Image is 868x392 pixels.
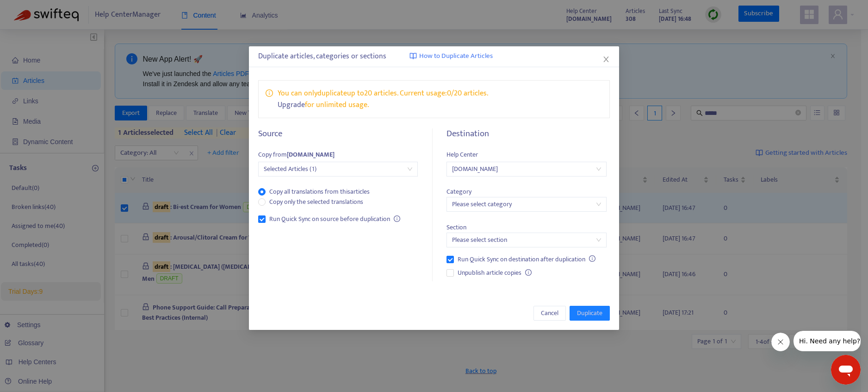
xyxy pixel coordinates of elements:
iframe: Close message [771,333,790,351]
button: Close [601,54,611,64]
span: info-circle [525,269,532,276]
span: info-circle [394,215,400,222]
iframe: Message from company [794,331,861,351]
p: for unlimited usage. [278,99,488,111]
span: Copy all translations from this articles [266,187,373,197]
p: You can only duplicate up to 20 articles . Current usage: 0 / 20 articles . [278,88,488,99]
span: help.honehealth.com [452,162,601,176]
span: info-circle [589,255,595,262]
button: Cancel [533,306,566,321]
img: image-link [409,52,417,60]
span: info-circle [266,88,273,97]
span: Cancel [541,308,558,318]
span: Run Quick Sync on destination after duplication [454,254,589,265]
span: Selected Articles (1) [264,162,412,176]
span: Section [446,222,466,233]
span: Category [446,186,471,197]
a: Upgrade [278,99,305,111]
span: Help Center [446,149,478,160]
iframe: Button to launch messaging window [831,355,861,385]
span: close [602,56,610,63]
span: How to Duplicate Articles [419,51,493,62]
span: Copy from [258,149,335,160]
span: Unpublish article copies [454,268,525,278]
h5: Source [258,129,418,139]
h5: Destination [446,129,606,139]
a: How to Duplicate Articles [409,51,493,62]
strong: [DOMAIN_NAME] [287,149,335,160]
div: Duplicate articles, categories or sections [258,51,610,62]
span: Run Quick Sync on source before duplication [266,214,394,224]
span: Copy only the selected translations [266,197,367,207]
button: Duplicate [570,306,610,321]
